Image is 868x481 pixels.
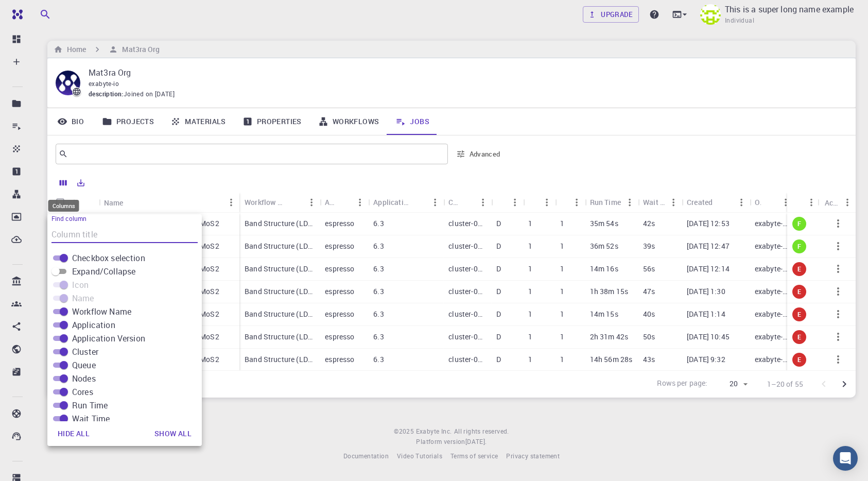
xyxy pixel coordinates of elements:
[397,451,442,461] a: Video Tutorials
[523,192,555,212] div: Nodes
[343,452,389,460] span: Documentation
[465,437,487,447] a: [DATE].
[245,286,315,297] p: Band Structure (LDA)
[761,194,777,211] button: Sort
[825,193,839,213] div: Actions
[792,353,806,367] div: error
[303,194,320,211] button: Menu
[72,332,145,345] span: Application Version
[496,309,501,319] p: D
[643,332,655,342] p: 50s
[834,374,855,394] button: Go to next page
[528,241,532,251] p: 1
[320,192,368,212] div: Application
[687,286,725,297] p: [DATE] 1:30
[458,194,475,211] button: Sort
[590,309,618,319] p: 14m 15s
[325,218,354,229] p: espresso
[793,333,805,341] span: E
[410,194,427,211] button: Sort
[373,354,384,365] p: 6.3
[755,286,789,297] p: exabyte-io
[590,354,633,365] p: 14h 56m 28s
[687,218,730,229] p: [DATE] 12:53
[124,194,140,211] button: Sort
[496,286,501,297] p: D
[450,451,498,461] a: Terms of service
[373,286,384,297] p: 6.3
[55,175,72,191] button: Columns
[755,332,789,342] p: exabyte-io
[638,192,682,212] div: Wait Time
[528,264,532,274] p: 1
[51,44,162,55] nav: breadcrumb
[528,332,532,342] p: 1
[750,192,794,212] div: Owner
[373,309,384,319] p: 6.3
[448,354,485,365] p: cluster-001
[234,108,310,135] a: Properties
[528,309,532,319] p: 1
[528,286,532,297] p: 1
[325,309,354,319] p: espresso
[839,194,856,211] button: Menu
[443,192,491,212] div: Cluster
[496,264,501,274] p: D
[448,309,485,319] p: cluster-001
[555,192,585,212] div: Cores
[643,286,655,297] p: 47s
[833,446,858,471] div: Open Intercom Messenger
[8,9,23,20] img: logo
[590,286,629,297] p: 1h 38m 15s
[590,264,618,274] p: 14m 16s
[373,192,410,212] div: Application Version
[560,218,564,229] p: 1
[725,3,854,15] p: This is a super long name example
[72,279,89,291] span: Icon
[343,451,389,461] a: Documentation
[755,354,789,365] p: exabyte-io
[643,192,665,212] div: Wait Time
[777,194,794,211] button: Menu
[72,292,94,304] span: Name
[89,89,124,99] span: description :
[239,192,320,212] div: Workflow Name
[72,346,98,358] span: Cluster
[539,194,555,211] button: Menu
[682,192,750,212] div: Created
[245,332,315,342] p: Band Structure (LDA)
[287,194,303,211] button: Sort
[687,332,730,342] p: [DATE] 10:45
[454,426,509,437] span: All rights reserved.
[245,218,315,229] p: Band Structure (LDA)
[643,241,655,251] p: 39s
[448,332,485,342] p: cluster-001
[506,452,560,460] span: Privacy statement
[72,265,135,278] span: Expand/Collapse
[793,310,805,319] span: E
[590,332,629,342] p: 2h 31m 42s
[496,218,501,229] p: D
[792,239,806,253] div: finished
[72,252,145,264] span: Checkbox selection
[528,354,532,365] p: 1
[803,194,820,211] button: Menu
[792,330,806,344] div: error
[124,89,175,99] span: Joined on [DATE]
[590,218,618,229] p: 35m 54s
[448,192,458,212] div: Cluster
[793,355,805,364] span: E
[373,332,384,342] p: 6.3
[89,66,839,79] p: Mat3ra Org
[325,286,354,297] p: espresso
[687,241,730,251] p: [DATE] 12:47
[643,264,655,274] p: 56s
[590,241,618,251] p: 36m 52s
[448,241,485,251] p: cluster-001
[51,227,198,243] input: Column title
[325,241,354,251] p: espresso
[793,287,805,296] span: E
[394,426,415,437] span: © 2025
[590,192,621,212] div: Run Time
[792,217,806,231] div: finished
